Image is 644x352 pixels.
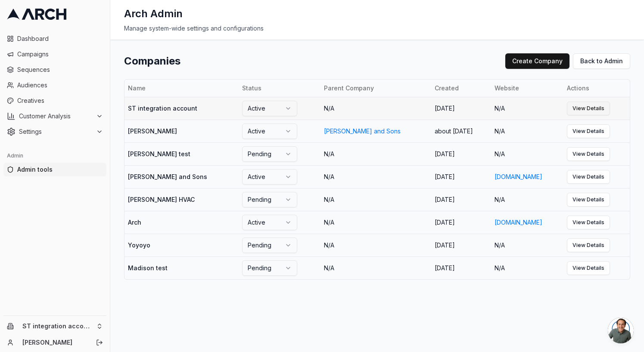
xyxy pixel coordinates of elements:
th: Created [431,80,491,97]
a: View Details [567,124,610,138]
a: Sequences [3,63,106,77]
div: Manage system-wide settings and configurations [124,24,630,33]
th: Actions [563,80,630,97]
a: [PERSON_NAME] and Sons [324,127,401,135]
a: Back to Admin [573,53,630,69]
td: [DATE] [431,211,491,234]
td: N/A [491,256,563,279]
td: [PERSON_NAME] [124,120,239,142]
button: Create Company [505,53,569,69]
a: View Details [567,102,610,115]
button: Settings [3,125,106,139]
th: Parent Company [320,80,431,97]
td: [DATE] [431,165,491,188]
span: Admin tools [17,165,103,174]
td: N/A [491,97,563,120]
a: Admin tools [3,163,106,176]
th: Website [491,80,563,97]
a: View Details [567,216,610,229]
span: Creatives [17,96,103,105]
a: Dashboard [3,32,106,46]
td: Yoyoyo [124,234,239,256]
button: Log out [93,337,106,349]
td: [DATE] [431,256,491,279]
td: N/A [320,165,431,188]
td: Arch [124,211,239,234]
td: N/A [320,256,431,279]
td: [DATE] [431,188,491,211]
td: N/A [320,97,431,120]
a: Open chat [608,318,634,343]
a: Creatives [3,94,106,108]
td: N/A [320,234,431,256]
span: Audiences [17,81,103,90]
a: View Details [567,170,610,184]
a: [DOMAIN_NAME] [495,219,542,226]
td: [PERSON_NAME] and Sons [124,165,239,188]
div: Admin [3,149,106,163]
span: Sequences [17,65,103,74]
span: ST integration account [22,322,93,330]
td: N/A [491,142,563,165]
button: Customer Analysis [3,109,106,123]
td: N/A [320,211,431,234]
span: Campaigns [17,50,103,59]
a: View Details [567,147,610,161]
td: [DATE] [431,234,491,256]
span: Customer Analysis [19,112,93,120]
span: Settings [19,127,93,136]
td: about [DATE] [431,120,491,142]
td: [DATE] [431,142,491,165]
td: N/A [491,234,563,256]
a: Audiences [3,78,106,92]
a: Campaigns [3,47,106,61]
td: N/A [491,188,563,211]
h1: Companies [124,54,180,68]
td: N/A [320,188,431,211]
td: ST integration account [124,97,239,120]
a: [PERSON_NAME] [22,338,87,347]
button: ST integration account [3,319,106,333]
h1: Arch Admin [124,7,183,21]
a: [DOMAIN_NAME] [495,173,542,180]
a: View Details [567,238,610,252]
td: [PERSON_NAME] test [124,142,239,165]
td: [DATE] [431,97,491,120]
td: Madison test [124,256,239,279]
a: View Details [567,193,610,207]
a: View Details [567,261,610,275]
span: Dashboard [17,34,103,43]
td: N/A [491,120,563,142]
td: [PERSON_NAME] HVAC [124,188,239,211]
td: N/A [320,142,431,165]
th: Status [239,80,321,97]
th: Name [124,80,239,97]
